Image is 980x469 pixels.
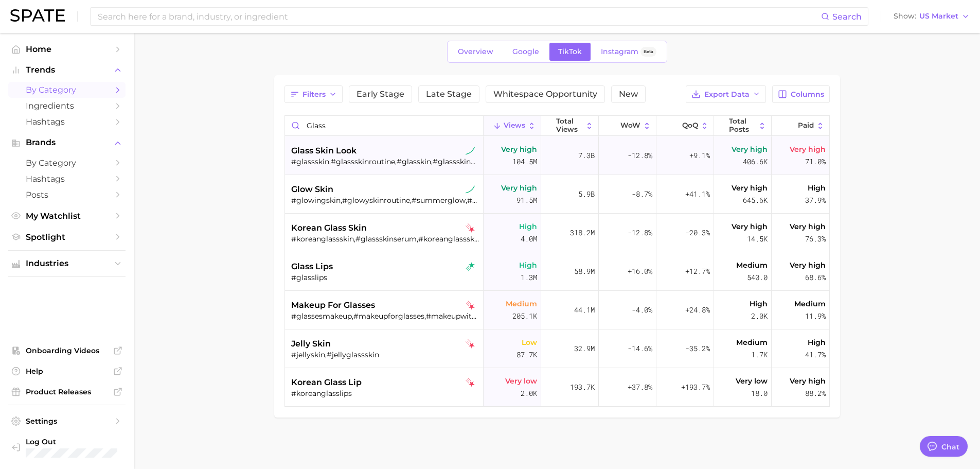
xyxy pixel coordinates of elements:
button: jelly skintiktok falling star#jellyskin,#jellyglassskinLow87.7k32.9m-14.6%-35.2%Medium1.7kHigh41.7% [285,329,829,368]
span: Total Posts [729,117,756,133]
span: High [808,336,826,349]
span: Hashtags [26,174,108,184]
button: korean glass skintiktok falling star#koreanglassskin,#glassskinserum,#koreanglassskinroutine,#kgl... [285,214,829,252]
span: glass skin look [291,145,357,157]
span: -8.7% [632,188,652,200]
a: Spotlight [8,229,126,245]
span: 4.0m [521,233,537,245]
span: +41.1% [685,188,710,200]
a: Hashtags [8,114,126,130]
span: TikTok [558,47,582,56]
button: Views [484,116,541,136]
div: #glassesmakeup,#makeupforglasses,#makeupwithglasses [291,311,479,321]
span: Early Stage [357,90,404,98]
span: Industries [26,259,108,268]
span: by Category [26,158,108,168]
input: Search in makeup looks [285,116,483,135]
span: glow skin [291,183,333,196]
img: tiktok falling star [466,339,475,349]
span: 68.6% [805,271,826,284]
span: +12.7% [685,265,710,277]
a: Posts [8,187,126,203]
span: Medium [794,298,826,310]
span: 41.7% [805,349,826,361]
span: Search [832,12,862,22]
span: Posts [26,190,108,200]
span: by Category [26,85,108,95]
img: tiktok falling star [466,378,475,387]
img: tiktok rising star [466,262,475,271]
a: InstagramBeta [592,43,665,61]
a: Google [504,43,548,61]
img: tiktok falling star [466,223,475,233]
span: 5.9b [578,188,595,200]
span: US Market [919,13,958,19]
button: Brands [8,135,126,150]
a: Hashtags [8,171,126,187]
span: New [619,90,638,98]
span: 18.0 [751,387,768,399]
span: -12.8% [628,227,652,239]
span: -14.6% [628,342,652,355]
button: Paid [772,116,829,136]
span: 645.6k [743,194,768,206]
span: Very high [790,259,826,271]
span: Total Views [556,117,583,133]
button: Filters [284,85,343,103]
span: Medium [736,259,768,271]
button: Trends [8,62,126,78]
span: 44.1m [574,304,595,316]
span: Very high [732,143,768,155]
span: Very high [501,182,537,194]
span: Settings [26,416,108,426]
span: jelly skin [291,338,331,350]
span: Trends [26,65,108,75]
span: High [750,298,768,310]
a: by Category [8,82,126,98]
span: +24.8% [685,304,710,316]
span: 540.0 [747,271,768,284]
span: QoQ [682,121,698,130]
a: Product Releases [8,384,126,399]
span: Medium [506,298,537,310]
button: glass lipstiktok rising star#glasslipsHigh1.3m58.9m+16.0%+12.7%Medium540.0Very high68.6% [285,252,829,291]
a: Ingredients [8,98,126,114]
span: 37.9% [805,194,826,206]
a: Onboarding Videos [8,343,126,358]
span: +37.8% [628,381,652,393]
span: My Watchlist [26,211,108,221]
span: glass lips [291,260,333,273]
a: Home [8,41,126,57]
a: Settings [8,413,126,429]
span: 1.7k [751,349,768,361]
span: korean glass skin [291,222,367,234]
span: Very high [732,220,768,233]
a: by Category [8,155,126,171]
span: 91.5m [516,194,537,206]
span: Show [894,13,916,19]
div: #koreanglassskin,#glassskinserum,#koreanglassskinroutine,#kglassskin [291,234,479,244]
button: Industries [8,256,126,271]
span: Export Data [704,90,750,99]
span: Filters [302,90,326,99]
span: Very high [790,143,826,155]
span: 318.2m [570,227,595,239]
button: Total Views [541,116,599,136]
span: 1.3m [521,271,537,284]
span: Instagram [601,47,638,56]
span: 87.7k [516,349,537,361]
div: #koreanglasslips [291,389,479,398]
button: Columns [772,85,829,103]
button: Total Posts [714,116,772,136]
span: Product Releases [26,387,108,396]
span: -12.8% [628,149,652,162]
span: Very low [736,375,768,387]
a: My Watchlist [8,208,126,224]
span: Google [512,47,539,56]
a: Log out. Currently logged in with e-mail ryan.schocket@loreal.com. [8,434,126,461]
span: 2.0k [751,310,768,322]
span: Paid [798,121,814,130]
span: Onboarding Videos [26,346,108,355]
span: 14.5k [747,233,768,245]
a: TikTok [549,43,591,61]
